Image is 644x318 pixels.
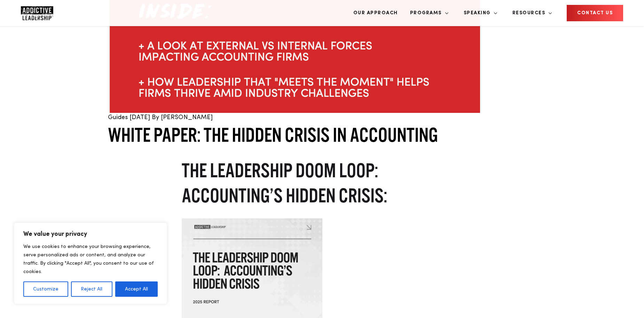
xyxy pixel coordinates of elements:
[115,281,158,297] button: Accept All
[23,242,158,276] p: We use cookies to enhance your browsing experience, serve personalized ads or content, and analyz...
[108,122,536,147] h1: WHITE PAPER: The Hidden Crisis in Accounting
[23,281,68,297] button: Customize
[108,114,128,121] span: Guides
[71,281,112,297] button: Reject All
[567,5,623,21] a: CONTACT US
[129,114,150,121] span: [DATE]
[152,114,213,121] span: By [PERSON_NAME]
[21,6,53,20] img: Company Logo
[14,223,167,304] div: We value your privacy
[21,6,63,20] a: Home
[23,230,158,238] p: We value your privacy
[182,158,463,208] h1: the leadership doom loop: accounting’s hidden crisis:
